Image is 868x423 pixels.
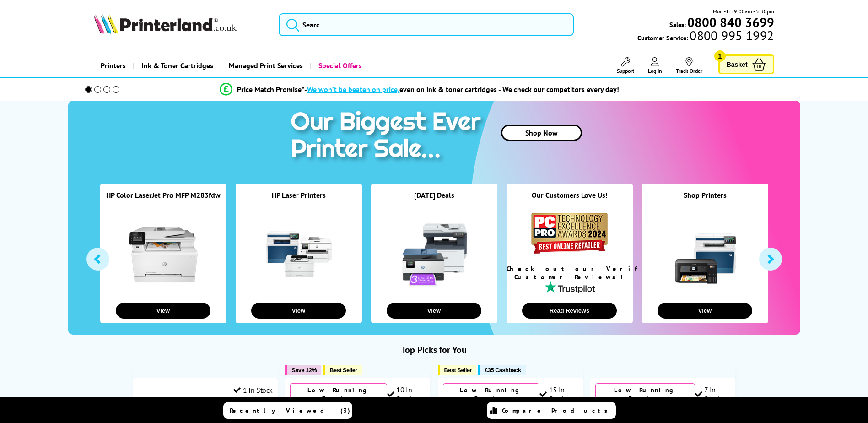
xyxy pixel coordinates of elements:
[443,383,540,405] div: Low Running Costs
[304,85,619,94] div: - even on ink & toner cartridges - We check our competitors every day!
[387,385,426,403] div: 10 In Stock
[507,190,633,211] div: Our Customers Love Us!
[617,67,634,74] span: Support
[642,190,768,211] div: Shop Printers
[94,54,133,77] a: Printers
[617,57,634,74] a: Support
[438,365,477,375] button: Best Seller
[648,57,662,74] a: Log In
[507,265,633,281] div: Check out our Verified Customer Reviews!
[323,365,362,375] button: Best Seller
[714,50,726,62] span: 1
[133,54,220,77] a: Ink & Toner Cartridges
[94,14,237,34] img: Printerland Logo
[713,7,774,16] span: Mon - Fri 9:00am - 5:30pm
[73,81,767,98] li: modal_Promise
[279,13,574,36] input: Searc
[487,402,616,419] a: Compare Products
[718,54,774,74] a: Basket 1
[522,303,617,319] button: Read Reviews
[141,54,213,77] span: Ink & Toner Cartridges
[478,365,525,375] button: £35 Cashback
[233,385,273,395] div: 1 In Stock
[727,58,748,70] span: Basket
[595,383,695,405] div: Low Running Costs
[658,303,752,319] button: View
[220,54,310,77] a: Managed Print Services
[329,367,357,374] span: Best Seller
[686,18,774,27] a: 0800 840 3699
[237,85,304,94] span: Price Match Promise*
[669,20,686,29] span: Sales:
[502,407,613,415] span: Compare Products
[687,14,774,31] b: 0800 840 3699
[251,303,346,319] button: View
[285,365,321,375] button: Save 12%
[444,367,472,374] span: Best Seller
[291,367,317,374] span: Save 12%
[116,303,210,319] button: View
[485,367,521,374] span: £35 Cashback
[676,57,702,74] a: Track Order
[648,67,662,74] span: Log In
[387,303,481,319] button: View
[223,402,352,419] a: Recently Viewed (3)
[230,407,350,415] span: Recently Viewed (3)
[637,31,774,42] span: Customer Service:
[94,14,267,36] a: Printerland Logo
[307,85,399,94] span: We won’t be beaten on price,
[106,190,221,200] a: HP Color LaserJet Pro MFP M283fdw
[539,385,578,403] div: 15 In Stock
[272,190,326,200] a: HP Laser Printers
[286,101,490,173] img: printer sale
[290,383,387,405] div: Low Running Costs
[310,54,369,77] a: Special Offers
[695,385,730,403] div: 7 In Stock
[501,125,582,141] a: Shop Now
[371,190,497,211] div: [DATE] Deals
[688,31,774,40] span: 0800 995 1992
